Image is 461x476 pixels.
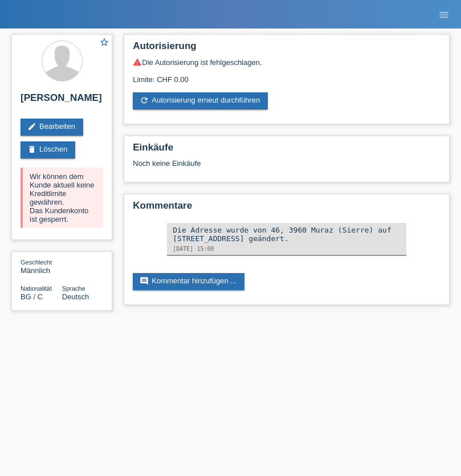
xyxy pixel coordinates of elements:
a: editBearbeiten [21,119,83,136]
i: star_border [99,37,109,47]
i: menu [438,9,450,21]
span: Nationalität [21,285,52,292]
span: Geschlecht [21,259,52,266]
span: Sprache [62,285,85,292]
i: comment [140,276,149,286]
span: Bulgarien / C / 16.03.1967 [21,292,43,301]
div: Die Adresse wurde von 46, 3960 Muraz (Sierre) auf [STREET_ADDRESS] geändert. [173,226,401,243]
i: delete [27,145,36,154]
a: deleteLöschen [21,141,75,158]
a: star_border [99,37,109,49]
a: refreshAutorisierung erneut durchführen [133,92,268,109]
a: menu [433,11,455,18]
div: Männlich [21,258,62,275]
h2: Autorisierung [133,40,440,58]
i: refresh [140,96,149,105]
span: Deutsch [62,292,89,301]
i: warning [133,58,142,67]
a: commentKommentar hinzufügen ... [133,273,244,290]
h2: [PERSON_NAME] [21,92,103,109]
h2: Einkäufe [133,142,440,159]
div: [DATE] 15:00 [173,246,401,252]
i: edit [27,122,36,131]
div: Die Autorisierung ist fehlgeschlagen. [133,58,440,67]
div: Wir können dem Kunde aktuell keine Kreditlimite gewähren. Das Kundenkonto ist gesperrt. [21,168,103,228]
h2: Kommentare [133,200,440,217]
div: Limite: CHF 0.00 [133,67,440,84]
div: Noch keine Einkäufe [133,159,440,176]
